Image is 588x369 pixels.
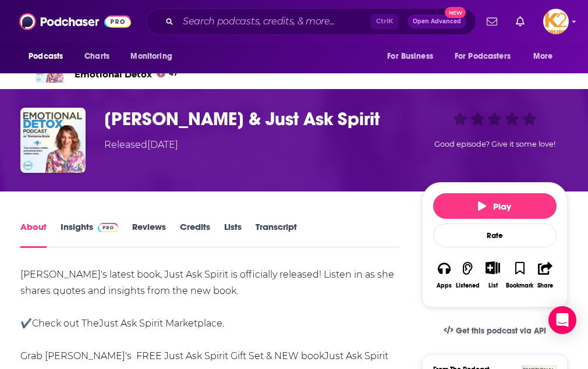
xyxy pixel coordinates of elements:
button: Play [433,193,557,219]
img: User Profile [543,9,569,34]
div: List [488,282,498,289]
a: Show notifications dropdown [511,12,529,31]
img: Podchaser - Follow, Share and Rate Podcasts [19,10,131,33]
span: More [533,48,553,65]
button: open menu [447,45,527,68]
a: Get this podcast via API [434,317,555,345]
div: Search podcasts, credits, & more... [146,8,476,35]
span: For Business [387,48,433,65]
div: Rate [433,223,557,247]
button: open menu [20,45,78,68]
div: Released [DATE] [104,138,178,152]
span: Open Advanced [413,19,461,24]
span: For Podcasters [455,48,511,65]
button: Open AdvancedNew [408,15,466,29]
button: open menu [379,45,448,68]
div: Listened [456,282,480,289]
button: Show profile menu [543,9,569,34]
a: Credits [180,221,210,248]
span: Get this podcast via API [456,326,546,336]
span: Play [478,201,511,212]
button: Show More Button [481,261,505,274]
span: Charts [84,48,109,65]
img: Podchaser Pro [98,223,118,232]
a: Lists [224,221,242,248]
div: Share [537,282,553,289]
img: Sherianna & Just Ask Spirit [20,108,86,173]
a: InsightsPodchaser Pro [61,221,118,248]
input: Search podcasts, credits, & more... [178,12,371,31]
span: Emotional Detox [75,69,178,80]
div: Bookmark [506,282,533,289]
a: Show notifications dropdown [482,12,502,31]
button: Bookmark [505,254,534,296]
a: Transcript [256,221,297,248]
span: Podcasts [29,48,63,65]
button: open menu [525,45,568,68]
div: Show More ButtonList [480,254,505,296]
a: Just Ask Spirit Marketplace. [99,318,224,329]
div: Apps [437,282,452,289]
button: Apps [433,254,455,296]
span: New [445,7,466,18]
span: Good episode? Give it some love! [434,140,555,148]
span: Ctrl K [371,14,398,29]
a: Just Ask Spirit [324,350,388,361]
span: Monitoring [130,48,172,65]
button: open menu [122,45,187,68]
a: Charts [77,45,116,68]
span: 47 [169,71,178,76]
span: Logged in as K2Krupp [543,9,569,34]
button: Listened [455,254,480,296]
a: About [20,221,47,248]
div: Open Intercom Messenger [548,306,576,334]
a: Reviews [132,221,166,248]
h1: Sherianna & Just Ask Spirit [104,108,417,130]
button: Share [534,254,556,296]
